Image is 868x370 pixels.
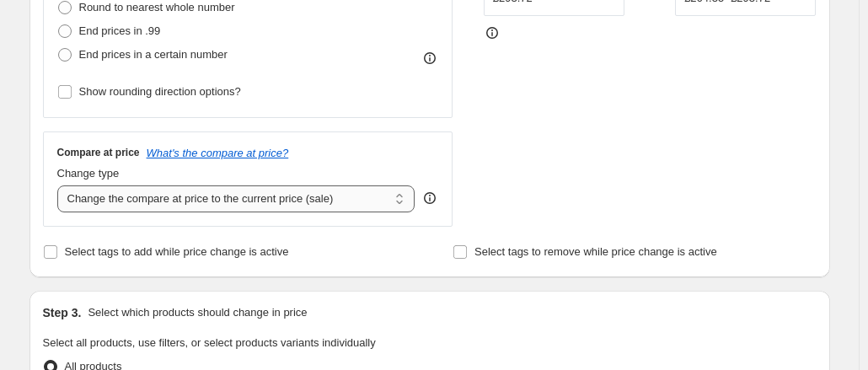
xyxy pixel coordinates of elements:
span: Round to nearest whole number [79,1,235,13]
span: Change type [57,167,120,180]
div: help [421,190,438,206]
span: End prices in .99 [79,24,161,37]
span: Select tags to add while price change is active [65,245,289,258]
span: Select tags to remove while price change is active [474,245,717,258]
span: End prices in a certain number [79,48,228,61]
span: Show rounding direction options? [79,85,241,98]
span: Select all products, use filters, or select products variants individually [43,336,376,349]
button: What's the compare at price? [147,147,289,159]
h3: Compare at price [57,146,140,159]
h2: Step 3. [43,304,82,321]
p: Select which products should change in price [88,304,307,321]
